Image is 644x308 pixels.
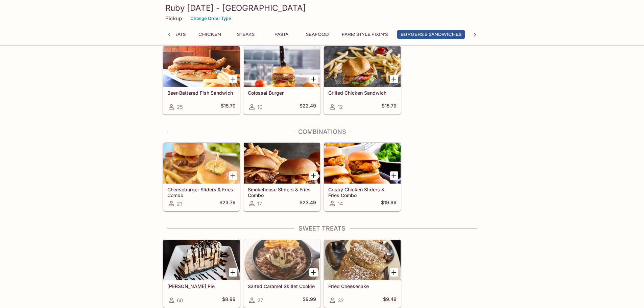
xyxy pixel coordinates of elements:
h5: Fried Cheesecake [328,283,397,289]
button: Add Beer-Battered Fish Sandwich [229,75,237,83]
button: Add Crispy Chicken Sliders & Fries Combo [390,171,398,180]
span: 32 [338,297,344,304]
div: Fried Cheesecake [324,240,401,280]
button: Add Grilled Chicken Sandwich [390,75,398,83]
a: Grilled Chicken Sandwich12$15.79 [324,46,401,114]
a: Salted Caramel Skillet Cookie27$9.99 [243,239,320,308]
h3: Ruby [DATE] - [GEOGRAPHIC_DATA] [165,3,479,13]
button: Change Order Type [187,13,234,24]
h4: Combinations [163,128,482,136]
span: 12 [338,104,343,110]
div: Grilled Chicken Sandwich [324,46,401,87]
h5: $15.79 [382,103,397,111]
button: Add Colossal Burger [309,75,318,83]
h5: Cheeseburger Sliders & Fries Combo [167,187,236,198]
h5: Crispy Chicken Sliders & Fries Combo [328,187,397,198]
button: Add Smokehouse Sliders & Fries Combo [309,171,318,180]
a: Cheeseburger Sliders & Fries Combo21$23.79 [163,143,240,211]
h5: $23.79 [219,199,236,208]
a: Smokehouse Sliders & Fries Combo17$23.49 [243,143,320,211]
h5: Salted Caramel Skillet Cookie [248,283,316,289]
button: Add Salted Caramel Skillet Cookie [309,268,318,277]
a: Crispy Chicken Sliders & Fries Combo14$19.99 [324,143,401,211]
div: Colossal Burger [244,46,320,87]
a: Fried Cheesecake32$9.49 [324,239,401,308]
h5: $9.49 [383,296,397,304]
div: Crispy Chicken Sliders & Fries Combo [324,143,401,184]
span: 10 [257,104,262,110]
button: Add Fried Cheesecake [390,268,398,277]
button: Steaks [231,30,261,39]
div: Mudd Pie [163,240,240,280]
button: Add Cheeseburger Sliders & Fries Combo [229,171,237,180]
h5: Smokehouse Sliders & Fries Combo [248,187,316,198]
h5: $22.49 [300,103,316,111]
h5: [PERSON_NAME] Pie [167,283,236,289]
button: Burgers & Sandwiches [397,30,465,39]
h5: $23.49 [300,199,316,208]
button: Farm Style Fixin's [338,30,391,39]
span: 60 [177,297,183,304]
div: Cheeseburger Sliders & Fries Combo [163,143,240,184]
button: Chicken [195,30,225,39]
h5: Grilled Chicken Sandwich [328,90,397,96]
h4: Sweet Treats [163,225,482,232]
button: Add Mudd Pie [229,268,237,277]
p: Pickup [165,15,182,22]
span: 21 [177,200,182,207]
button: Pasta [266,30,297,39]
h5: $9.99 [303,296,316,304]
div: Smokehouse Sliders & Fries Combo [244,143,320,184]
span: 25 [177,104,183,110]
h5: $15.79 [221,103,236,111]
h5: Colossal Burger [248,90,316,96]
a: Beer-Battered Fish Sandwich25$15.79 [163,46,240,114]
span: 14 [338,200,343,207]
div: Salted Caramel Skillet Cookie [244,240,320,280]
span: 17 [257,200,262,207]
h5: $8.99 [222,296,236,304]
a: Colossal Burger10$22.49 [243,46,320,114]
span: 27 [257,297,263,304]
a: [PERSON_NAME] Pie60$8.99 [163,239,240,308]
h5: Beer-Battered Fish Sandwich [167,90,236,96]
button: Seafood [302,30,333,39]
h5: $19.99 [381,199,397,208]
div: Beer-Battered Fish Sandwich [163,46,240,87]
